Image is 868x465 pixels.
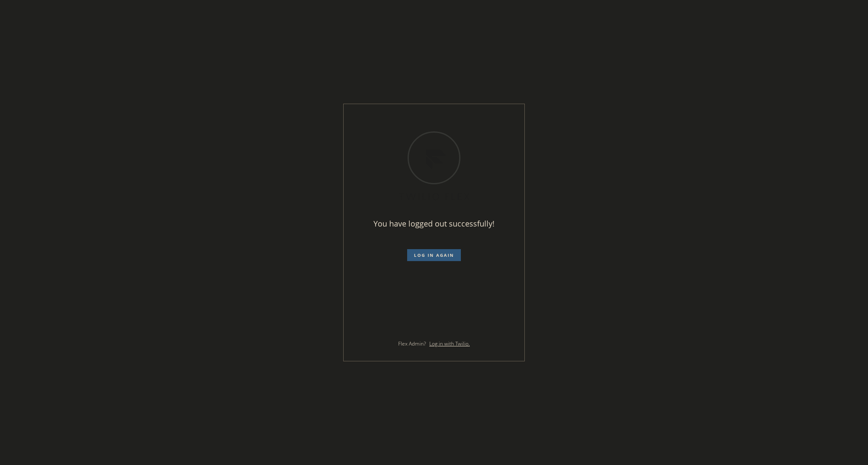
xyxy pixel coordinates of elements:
[414,252,454,258] span: Log in again
[429,340,470,347] a: Log in with Twilio.
[407,249,461,261] button: Log in again
[398,340,426,347] span: Flex Admin?
[373,218,495,229] span: You have logged out successfully!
